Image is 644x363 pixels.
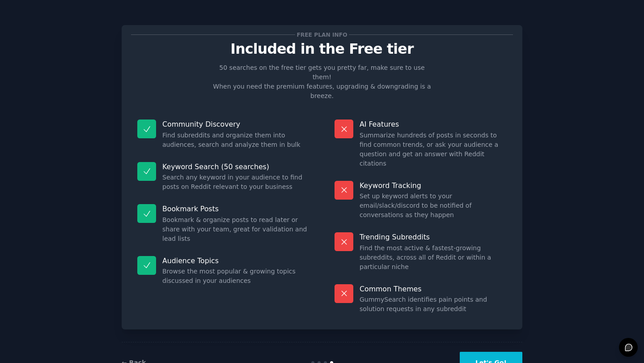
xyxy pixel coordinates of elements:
[162,267,309,286] dd: Browse the most popular & growing topics discussed in your audiences
[162,256,309,265] p: Audience Topics
[162,204,309,214] p: Bookmark Posts
[360,243,507,272] dd: Find the most active & fastest-growing subreddits, across all of Reddit or within a particular niche
[360,131,507,168] dd: Summarize hundreds of posts in seconds to find common trends, or ask your audience a question and...
[360,120,507,129] p: AI Features
[162,173,309,192] dd: Search any keyword in your audience to find posts on Reddit relevant to your business
[209,63,435,101] p: 50 searches on the free tier gets you pretty far, make sure to use them! When you need the premiu...
[360,284,507,294] p: Common Themes
[360,181,507,190] p: Keyword Tracking
[162,120,309,129] p: Community Discovery
[131,41,513,57] p: Included in the Free tier
[162,162,309,171] p: Keyword Search (50 searches)
[162,215,309,243] dd: Bookmark & organize posts to read later or share with your team, great for validation and lead lists
[295,30,349,39] span: Free plan info
[360,192,507,220] dd: Set up keyword alerts to your email/slack/discord to be notified of conversations as they happen
[162,131,309,149] dd: Find subreddits and organize them into audiences, search and analyze them in bulk
[360,232,507,242] p: Trending Subreddits
[360,295,507,314] dd: GummySearch identifies pain points and solution requests in any subreddit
